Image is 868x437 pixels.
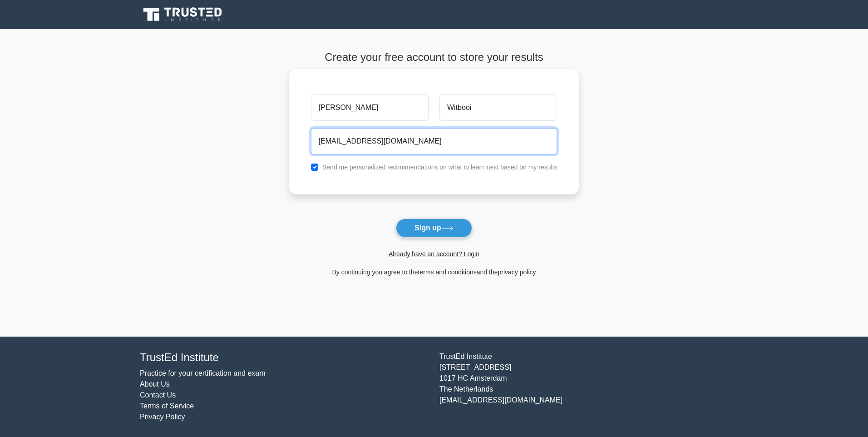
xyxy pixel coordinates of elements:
[434,351,734,422] div: TrustEd Institute [STREET_ADDRESS] 1017 HC Amsterdam The Netherlands [EMAIL_ADDRESS][DOMAIN_NAME]
[140,413,185,421] a: Privacy Policy
[418,268,477,276] a: terms and conditions
[140,351,429,364] h4: TrustEd Institute
[311,94,429,121] input: First name
[439,94,557,121] input: Last name
[389,250,479,258] a: Already have an account? Login
[140,402,194,410] a: Terms of Service
[498,268,536,276] a: privacy policy
[140,380,170,388] a: About Us
[289,51,579,64] h4: Create your free account to store your results
[311,128,557,154] input: Email
[140,391,176,399] a: Contact Us
[396,218,472,238] button: Sign up
[140,369,266,377] a: Practice for your certification and exam
[284,267,585,278] div: By continuing you agree to the and the
[322,164,557,171] label: Send me personalized recommendations on what to learn next based on my results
